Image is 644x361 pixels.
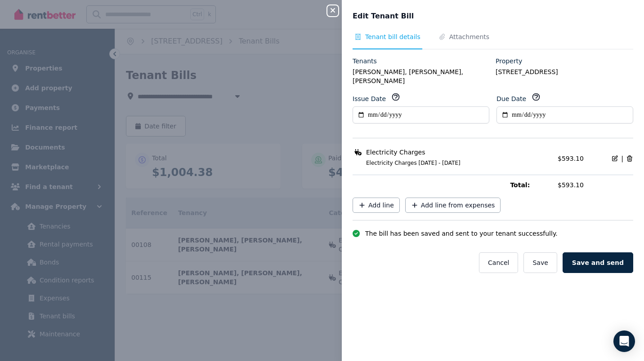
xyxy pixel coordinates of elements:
[496,67,633,76] legend: [STREET_ADDRESS]
[523,252,557,273] button: Save
[510,180,552,189] span: Total:
[355,159,552,167] span: Electricity Charges [DATE] - [DATE]
[613,330,635,352] div: Open Intercom Messenger
[368,201,394,210] span: Add line
[353,11,414,22] span: Edit Tenant Bill
[479,252,518,273] button: Cancel
[365,32,420,41] span: Tenant bill details
[496,57,522,66] label: Property
[353,57,377,66] label: Tenants
[405,198,501,213] button: Add line from expenses
[558,155,584,162] span: $593.10
[366,148,425,157] span: Electricity Charges
[558,180,633,189] span: $593.10
[449,32,489,41] span: Attachments
[353,32,633,49] nav: Tabs
[353,198,400,213] button: Add line
[365,229,558,238] span: The bill has been saved and sent to your tenant successfully.
[496,94,526,103] label: Due Date
[563,252,633,273] button: Save and send
[353,94,386,103] label: Issue Date
[621,154,623,163] span: |
[421,201,495,210] span: Add line from expenses
[353,67,490,85] legend: [PERSON_NAME], [PERSON_NAME], [PERSON_NAME]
